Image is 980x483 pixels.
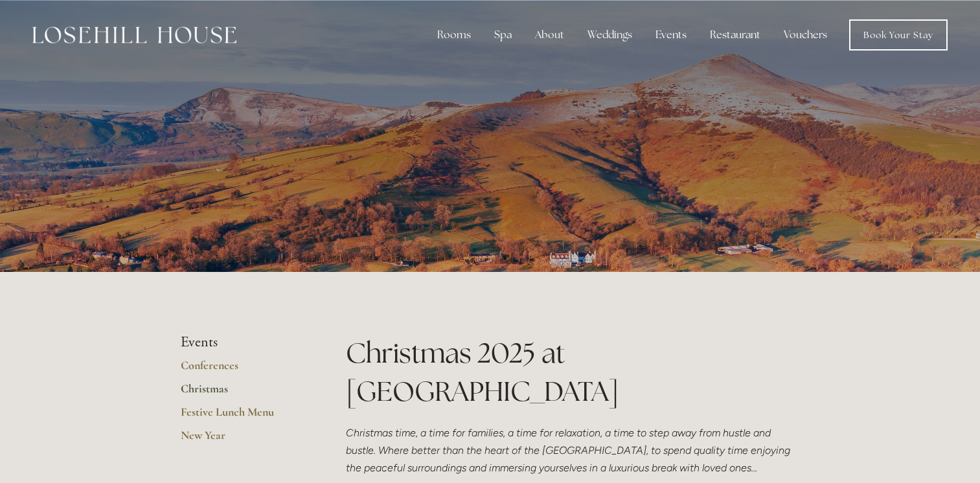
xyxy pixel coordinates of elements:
[181,405,304,428] a: Festive Lunch Menu
[181,381,304,405] a: Christmas
[346,334,800,410] h1: Christmas 2025 at [GEOGRAPHIC_DATA]
[577,22,643,48] div: Weddings
[346,427,793,474] em: Christmas time, a time for families, a time for relaxation, a time to step away from hustle and b...
[700,22,771,48] div: Restaurant
[484,22,522,48] div: Spa
[645,22,697,48] div: Events
[525,22,575,48] div: About
[181,358,304,381] a: Conferences
[181,428,304,451] a: New Year
[427,22,481,48] div: Rooms
[181,334,304,351] li: Events
[32,27,236,43] img: Losehill House
[849,19,948,51] a: Book Your Stay
[773,22,838,48] a: Vouchers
